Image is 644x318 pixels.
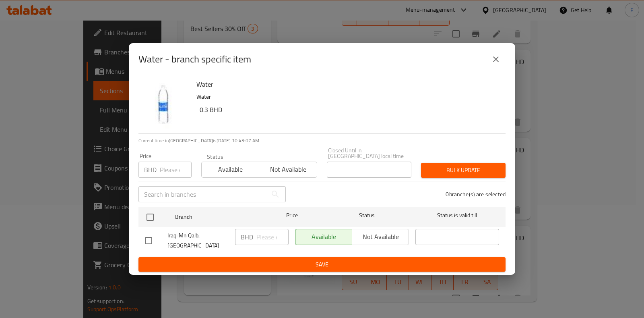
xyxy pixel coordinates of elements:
p: 0 branche(s) are selected [446,190,506,198]
img: Water [138,79,190,130]
span: Available [205,164,256,175]
button: Bulk update [421,163,506,178]
button: Not available [259,162,317,178]
span: Status [325,210,409,220]
span: Branch [175,212,259,222]
span: Status is valid till [415,210,499,220]
p: Current time in [GEOGRAPHIC_DATA] is [DATE] 10:43:07 AM [138,137,506,144]
button: Save [138,257,506,272]
p: BHD [144,165,157,175]
input: Please enter price [160,162,192,178]
input: Search in branches [138,186,267,202]
span: Not available [262,164,314,175]
h6: Water [196,79,499,90]
input: Please enter price [256,229,289,245]
span: Price [265,210,319,220]
button: Available [201,162,259,178]
h2: Water - branch specific item [138,53,251,66]
p: Water [196,92,499,102]
span: Save [145,260,499,270]
h6: 0.3 BHD [200,104,499,115]
button: close [486,50,506,69]
span: Bulk update [427,165,499,175]
span: Iraqi Mn Qalb, [GEOGRAPHIC_DATA] [167,231,229,251]
p: BHD [241,232,253,242]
